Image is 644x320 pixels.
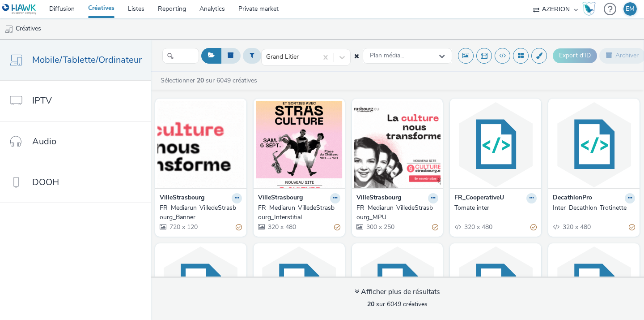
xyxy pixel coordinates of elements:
[4,25,13,34] img: mobile
[355,287,440,297] div: Afficher plus de résultats
[258,203,340,222] a: FR_Mediarun_VilledeStrasbourg_Interstitial
[582,2,596,16] img: Hawk Academy
[454,193,504,203] strong: FR_CooperativeU
[365,223,394,231] span: 300 x 250
[160,203,242,222] a: FR_Mediarun_VilledeStrasbourg_Banner
[157,101,244,188] img: FR_Mediarun_VilledeStrasbourg_Banner visual
[267,223,296,231] span: 320 x 480
[32,53,142,66] span: Mobile/Tablette/Ordinateur
[370,52,404,60] span: Plan média...
[258,203,337,222] div: FR_Mediarun_VilledeStrasbourg_Interstitial
[530,223,537,232] div: Partiellement valide
[354,101,441,188] img: FR_Mediarun_VilledeStrasbourg_MPU visual
[463,223,492,231] span: 320 x 480
[356,203,439,222] a: FR_Mediarun_VilledeStrasbourg_MPU
[32,135,56,148] span: Audio
[582,2,599,16] a: Hawk Academy
[553,48,597,63] button: Export d'ID
[197,76,204,85] strong: 20
[160,76,261,85] a: Sélectionner sur 6049 créatives
[160,193,204,203] strong: VilleStrasbourg
[553,203,635,212] a: Inter_Decathlon_Trotinette
[551,101,637,188] img: Inter_Decathlon_Trotinette visual
[626,2,635,16] div: EM
[452,101,539,188] img: Tomate inter visual
[432,223,438,232] div: Partiellement valide
[162,48,199,64] input: Rechercher...
[454,203,537,212] a: Tomate inter
[356,203,435,222] div: FR_Mediarun_VilledeStrasbourg_MPU
[367,300,428,308] span: sur 6049 créatives
[169,223,198,231] span: 720 x 120
[32,94,52,107] span: IPTV
[32,176,59,189] span: DOOH
[553,203,631,212] div: Inter_Decathlon_Trotinette
[236,223,242,232] div: Partiellement valide
[2,4,37,15] img: undefined Logo
[160,203,238,222] div: FR_Mediarun_VilledeStrasbourg_Banner
[367,300,374,308] strong: 20
[258,193,303,203] strong: VilleStrasbourg
[356,193,401,203] strong: VilleStrasbourg
[334,223,340,232] div: Partiellement valide
[454,203,533,212] div: Tomate inter
[256,101,343,188] img: FR_Mediarun_VilledeStrasbourg_Interstitial visual
[562,223,591,231] span: 320 x 480
[629,223,635,232] div: Partiellement valide
[553,193,592,203] strong: DecathlonPro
